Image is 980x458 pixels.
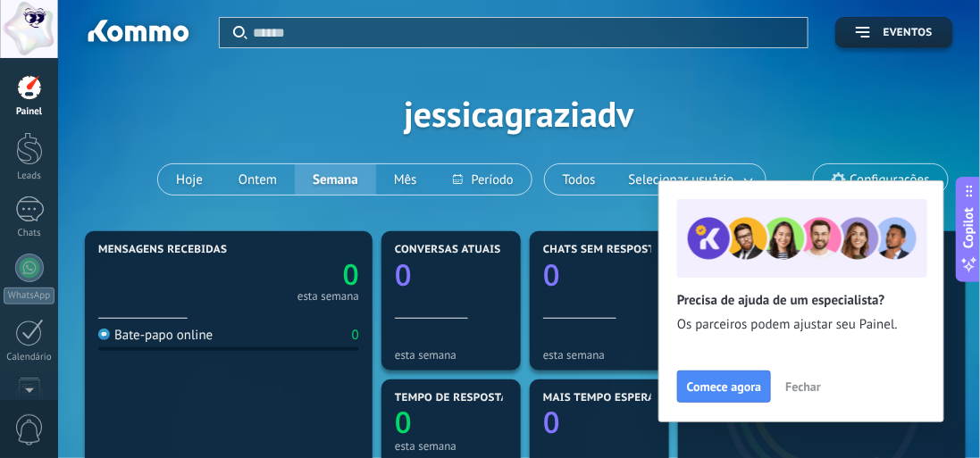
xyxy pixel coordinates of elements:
[4,171,55,182] div: Leads
[98,329,110,340] img: Bate-papo online
[677,316,926,334] span: Os parceiros podem ajustar seu Painel.
[395,244,501,256] span: Conversas atuais
[98,244,227,256] span: Mensagens recebidas
[687,380,761,393] span: Comece agora
[295,164,376,195] button: Semana
[395,403,412,443] text: 0
[158,164,221,195] button: Hoje
[435,164,532,195] button: Período
[785,380,821,393] span: Fechar
[395,254,412,295] text: 0
[352,327,359,344] div: 0
[98,327,213,344] div: Bate-papo online
[777,373,829,400] button: Fechar
[229,255,359,294] a: 0
[835,17,953,48] button: Eventos
[614,164,766,195] button: Selecionar usuário
[221,164,295,195] button: Ontem
[543,244,668,256] span: Chats sem respostas
[677,371,771,403] button: Comece agora
[4,106,55,118] div: Painel
[677,292,926,309] h2: Precisa de ajuda de um especialista?
[395,439,507,453] div: esta semana
[543,348,656,362] div: esta semana
[297,292,359,301] div: esta semana
[4,287,54,304] div: WhatsApp
[543,254,560,295] text: 0
[960,207,978,248] span: Copilot
[395,392,508,404] span: Tempo de resposta
[850,172,930,187] span: Configurações
[884,27,933,39] span: Eventos
[343,255,359,294] text: 0
[4,352,55,363] div: Calendário
[545,164,614,195] button: Todos
[625,168,738,192] span: Selecionar usuário
[543,392,680,404] span: Mais tempo esperando
[543,403,560,443] text: 0
[395,348,507,362] div: esta semana
[4,228,55,239] div: Chats
[376,164,435,195] button: Mês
